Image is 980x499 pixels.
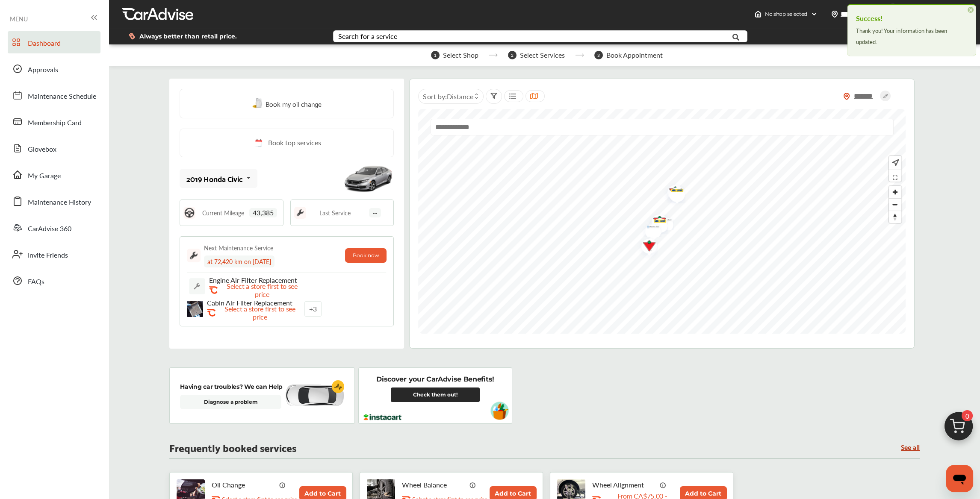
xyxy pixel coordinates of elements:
[646,214,668,234] img: logo-mr-lube.png
[28,250,68,261] span: Invite Friends
[639,220,660,237] div: Map marker
[304,301,322,317] div: + 3
[217,305,303,321] p: Select a store first to see price
[28,276,44,288] span: FAQs
[28,170,61,182] span: My Garage
[183,207,195,219] img: steering_logo
[219,282,305,298] p: Select a store first to see price
[443,51,478,59] span: Select Shop
[8,164,100,186] a: My Garage
[8,84,100,106] a: Maintenance Schedule
[332,380,345,393] img: cardiogram-logo.18e20815.svg
[28,144,56,155] span: Glovebox
[279,481,286,488] img: info_icon_vector.svg
[252,98,322,109] a: Book my oil change
[8,58,100,80] a: Approvals
[889,211,901,223] button: Reset bearing to north
[645,210,667,235] div: Map marker
[345,248,387,263] button: Book now
[363,414,401,420] img: instacart-logo.217963cc.svg
[28,223,71,235] span: CarAdvise 360
[962,410,973,421] span: 0
[946,465,973,492] iframe: Button to launch messaging window
[856,25,967,47] div: Thank you! Your information has been updated.
[376,375,494,384] p: Discover your CarAdvise Benefits!
[639,220,661,237] img: GM+NFMP.png
[187,301,203,317] img: cabin-air-filter-replacement-thumb.jpg
[645,210,668,235] img: logo-canadian-tire.png
[186,174,243,183] div: 2019 Honda Civic
[8,31,100,53] a: Dashboard
[606,51,663,59] span: Book Appointment
[28,197,91,208] span: Maintenance History
[8,217,100,239] a: CarAdvise 360
[180,395,281,409] a: Diagnose a problem
[209,276,303,284] p: Engine Air Filter Replacement
[843,93,850,100] img: location_vector_orange.38f05af8.svg
[663,183,685,203] img: logo-mr-lube.png
[968,7,974,13] span: ×
[249,208,277,217] span: 43,385
[660,481,667,488] img: info_icon_vector.svg
[252,98,263,109] img: oil-change.e5047c97.svg
[28,91,96,102] span: Maintenance Schedule
[338,33,397,40] div: Search for a service
[212,481,276,489] p: Oil Change
[139,33,237,39] span: Always better than retail price.
[520,51,565,59] span: Select Services
[187,249,201,262] img: maintenance_logo
[646,214,667,234] div: Map marker
[266,98,322,109] span: Book my oil change
[8,243,100,265] a: Invite Friends
[304,301,322,317] a: +3
[592,481,656,489] p: Wheel Alignment
[169,443,296,451] p: Frequently booked services
[204,244,273,252] div: Next Maintenance Service
[10,15,28,22] span: MENU
[508,51,517,59] span: 2
[856,12,967,25] h4: Success!
[575,53,584,57] img: stepper-arrow.e24c07c6.svg
[129,32,135,40] img: dollor_label_vector.a70140d1.svg
[651,213,673,230] div: Map marker
[831,11,838,18] img: location_vector.a44bc228.svg
[284,384,344,407] img: diagnose-vehicle.c84bcb0a.svg
[890,158,899,167] img: recenter.ce011a49.svg
[635,234,656,260] div: Map marker
[901,443,920,450] a: See all
[187,272,387,273] img: border-line.da1032d4.svg
[811,11,818,18] img: header-down-arrow.9dd2ce7d.svg
[889,211,901,223] span: Reset bearing to north
[663,183,684,203] div: Map marker
[28,65,58,76] span: Approvals
[635,234,658,260] img: logo-canadian-tire.png
[8,137,100,159] a: Glovebox
[889,199,901,211] span: Zoom out
[268,138,321,148] span: Book top services
[765,11,807,18] span: No shop selected
[253,138,264,148] img: cal_icon.0803b883.svg
[369,208,381,217] span: --
[938,408,979,449] img: cart_icon.3d0951e8.svg
[490,402,509,420] img: instacart-vehicle.0979a191.svg
[489,53,498,57] img: stepper-arrow.e24c07c6.svg
[342,159,394,198] img: mobile_13184_st0640_046.jpg
[418,109,906,334] canvas: Map
[207,299,301,307] p: Cabin Air Filter Replacement
[28,38,61,49] span: Dashboard
[294,207,306,219] img: maintenance_logo
[889,186,901,198] button: Zoom in
[180,129,394,157] a: Book top services
[204,255,275,267] div: at 72,420 km on [DATE]
[189,278,205,294] img: default_wrench_icon.d1a43860.svg
[594,51,603,59] span: 3
[661,180,684,206] img: logo-canadian-tire.png
[423,91,473,101] span: Sort by :
[661,180,682,206] div: Map marker
[8,111,100,133] a: Membership Card
[446,91,473,101] span: Distance
[8,270,100,292] a: FAQs
[28,117,82,129] span: Membership Card
[202,210,244,216] span: Current Mileage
